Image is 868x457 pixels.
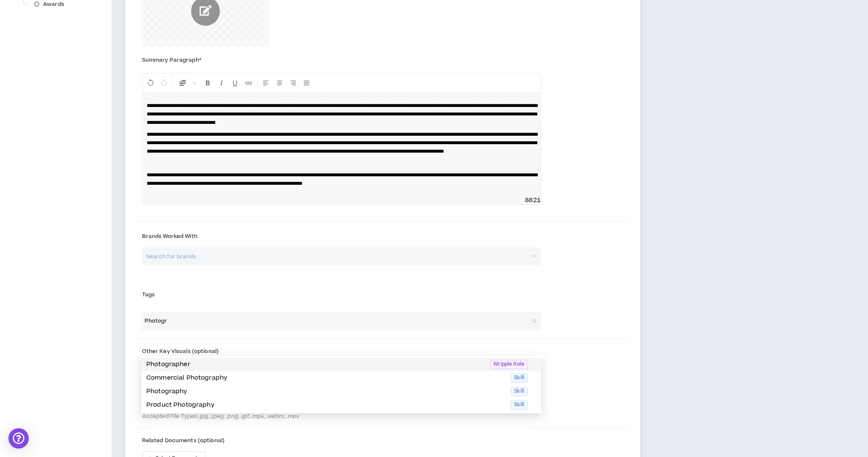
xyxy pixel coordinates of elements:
button: Justify Align [300,75,313,90]
button: Format Underline [229,75,241,90]
button: Left Align [260,75,272,90]
label: Summary Paragraph [142,53,201,67]
p: Product Photography [146,400,506,410]
button: Insert Link [242,75,255,90]
button: Format Italics [215,75,228,90]
p: Photography [146,387,506,396]
span: Skill [511,387,528,396]
span: Wripple Role [490,360,528,369]
span: Skill [511,400,528,410]
button: Undo [144,75,157,90]
span: 8821 [525,196,541,205]
p: Photographer [146,360,485,369]
button: Center Align [273,75,286,90]
button: Right Align [287,75,299,90]
span: Related Documents (optional) [142,437,225,444]
span: Accepted File Types: .jpg, .jpeg, .png, .gif, .mp4, .webm, .mov [142,413,541,420]
span: Other Key Visuals (optional) [142,348,219,355]
span: Skill [511,373,528,383]
button: Redo [158,75,170,90]
span: Tags [142,291,155,298]
button: Format Bold [202,75,214,90]
div: Open Intercom Messenger [8,428,29,449]
p: Commercial Photography [146,373,506,383]
span: Brands Worked With [142,233,197,240]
